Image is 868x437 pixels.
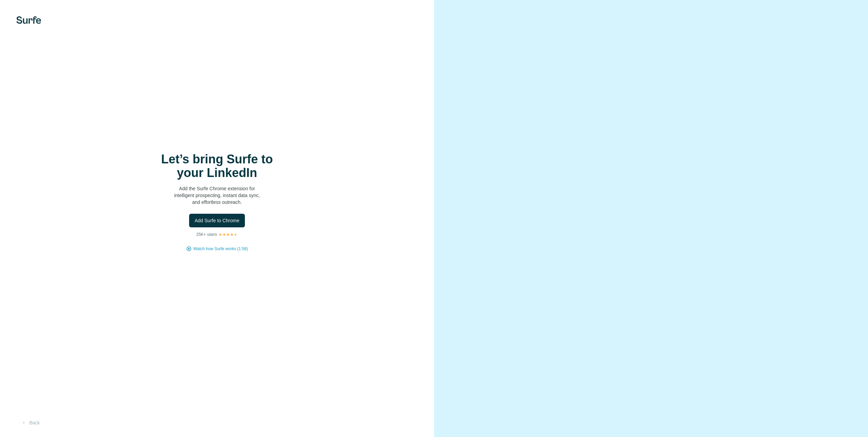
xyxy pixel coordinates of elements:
img: Rating Stars [218,232,238,237]
p: 25K+ users [196,231,217,238]
button: Watch how Surfe works (1:58) [193,246,248,252]
button: Add Surfe to Chrome [189,214,245,227]
p: Add the Surfe Chrome extension for intelligent prospecting, instant data sync, and effortless out... [149,185,285,206]
h1: Let’s bring Surfe to your LinkedIn [149,152,285,180]
img: Surfe's logo [16,16,41,24]
button: Back [16,417,45,429]
span: Add Surfe to Chrome [195,217,239,224]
